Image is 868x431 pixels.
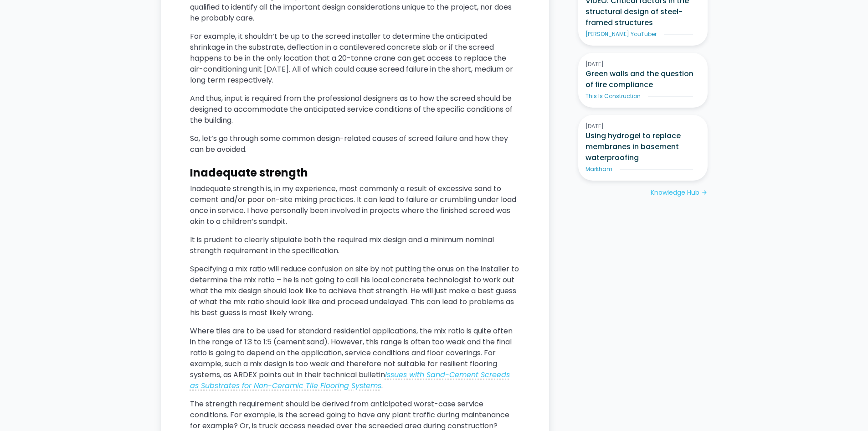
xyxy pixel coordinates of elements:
p: Inadequate strength is, in my experience, most commonly a result of excessive sand to cement and/... [190,183,520,227]
div: Markham [586,165,612,173]
a: [DATE]Using hydrogel to replace membranes in basement waterproofingMarkham [578,115,708,181]
p: For example, it shouldn’t be up to the screed installer to determine the anticipated shrinkage in... [190,31,520,86]
div: [DATE] [586,60,700,68]
p: So, let’s go through some common design-related causes of screed failure and how they can be avoi... [190,133,520,155]
h3: Using hydrogel to replace membranes in basement waterproofing [586,130,700,163]
div: [PERSON_NAME] YouTuber [586,30,657,38]
p: Where tiles are to be used for standard residential applications, the mix ratio is quite often in... [190,326,520,391]
div: Knowledge Hub [651,188,699,197]
a: [DATE]Green walls and the question of fire complianceThis Is Construction [578,53,708,108]
a: Issues with Sand-Cement Screeds as Substrates for Non-Ceramic Tile Flooring Systems [190,369,510,391]
p: Specifying a mix ratio will reduce confusion on site by not putting the onus on the installer to ... [190,264,520,318]
h3: Green walls and the question of fire compliance [586,68,700,90]
p: It is prudent to clearly stipulate both the required mix design and a minimum nominal strength re... [190,234,520,256]
a: Knowledge Hubarrow_forward [651,188,708,197]
p: And thus, input is required from the professional designers as to how the screed should be design... [190,93,520,126]
div: [DATE] [586,122,700,130]
h3: Inadequate strength [190,166,520,180]
div: This Is Construction [586,92,641,100]
div: arrow_forward [701,188,708,197]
